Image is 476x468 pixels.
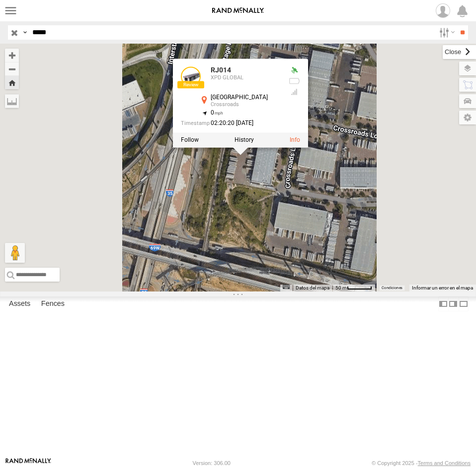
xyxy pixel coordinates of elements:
[459,296,469,311] label: Hide Summary Table
[21,25,29,40] label: Search Query
[448,296,458,311] label: Dock Summary Table to the Right
[181,120,280,127] div: Date/time of location update
[193,460,231,466] div: Version: 306.00
[4,297,35,311] label: Assets
[5,94,19,108] label: Measure
[181,137,199,144] label: Realtime tracking of Asset
[288,66,300,74] div: Valid GPS Fix
[5,458,51,468] a: Visit our Website
[283,285,290,289] button: Combinaciones de teclas
[288,77,300,85] div: No battery health information received from this device.
[212,7,264,14] img: rand-logo.svg
[412,285,473,291] a: Informar un error en el mapa
[290,137,300,144] a: View Asset Details
[435,25,457,40] label: Search Filter Options
[211,110,223,117] span: 0
[382,286,402,290] a: Condiciones (se abre en una nueva pestaña)
[5,243,25,263] button: Arrastra el hombrecito naranja al mapa para abrir Street View
[235,137,254,144] label: View Asset History
[211,94,280,101] div: [GEOGRAPHIC_DATA]
[335,285,347,291] span: 50 m
[5,49,19,62] button: Zoom in
[36,297,70,311] label: Fences
[5,76,19,89] button: Zoom Home
[459,111,476,124] label: Map Settings
[288,88,300,96] div: Last Event GSM Signal Strength
[211,102,280,108] div: Crossroads
[211,75,280,81] div: XPD GLOBAL
[438,296,448,311] label: Dock Summary Table to the Left
[418,460,471,466] a: Terms and Conditions
[372,460,471,466] div: © Copyright 2025 -
[5,62,19,76] button: Zoom out
[211,66,280,74] div: RJ014
[332,285,375,292] button: Escala del mapa: 50 m por 47 píxeles
[296,285,329,292] button: Datos del mapa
